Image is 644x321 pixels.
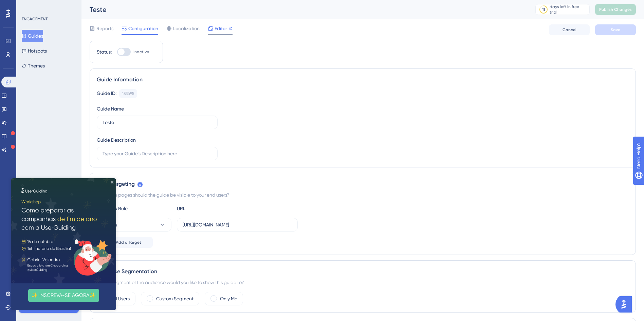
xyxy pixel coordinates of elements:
button: Hotspots [22,45,47,57]
div: Page Targeting [97,180,629,188]
div: Guide Information [97,76,629,84]
div: 11 [542,7,545,12]
button: Add a Target [97,237,153,248]
button: Guides [22,30,43,42]
div: Audience Segmentation [97,267,629,276]
div: 153495 [122,91,134,96]
div: On which pages should the guide be visible to your end users? [97,191,629,199]
button: Publish Changes [595,4,636,15]
button: Themes [22,60,45,72]
div: ENGAGEMENT [22,16,48,22]
span: Reports [96,24,113,33]
input: yourwebsite.com/path [183,221,292,228]
div: Which segment of the audience would you like to show this guide to? [97,278,629,286]
input: Type your Guide’s Name here [103,119,212,126]
div: Guide ID: [97,89,116,98]
label: All Users [112,295,130,303]
div: Guide Description [97,136,136,144]
span: Need Help? [16,2,42,10]
iframe: UserGuiding AI Assistant Launcher [615,294,636,315]
button: Cancel [549,24,590,35]
span: Localization [173,24,200,33]
span: Add a Target [116,240,141,245]
div: Status: [97,48,112,56]
span: Configuration [128,24,158,33]
div: Guide Name [97,105,124,113]
label: Custom Segment [156,295,194,303]
span: Editor [215,24,227,33]
span: Cancel [563,27,576,33]
div: days left in free trial [550,4,587,15]
button: Save [595,24,636,35]
span: Save [611,27,620,33]
label: Only Me [220,295,237,303]
div: URL [177,204,252,213]
span: Publish Changes [599,7,632,12]
div: Close Preview [100,3,103,5]
button: equals [97,218,171,232]
input: Type your Guide’s Description here [103,150,212,157]
button: ✨ INSCREVA-SE AGORA✨ [17,111,88,124]
div: Teste [90,5,518,14]
div: Choose A Rule [97,204,171,213]
span: Inactive [133,49,149,55]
